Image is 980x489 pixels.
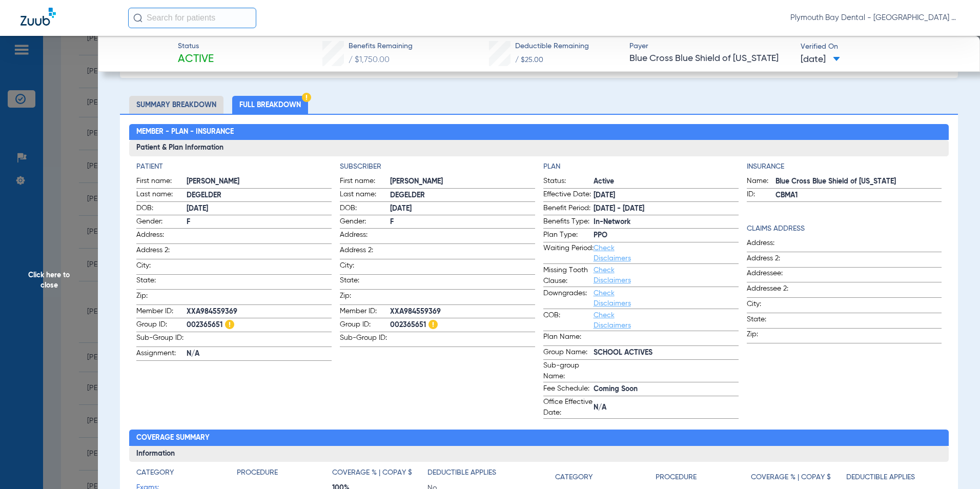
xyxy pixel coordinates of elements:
[340,161,535,172] h4: Subscriber
[543,397,594,418] span: Office Effective Date:
[594,244,631,262] a: Check Disclaimers
[390,307,535,317] span: XXA984559369
[555,472,593,483] h4: Category
[428,320,438,329] img: Hazard
[846,472,915,483] h4: Deductible Applies
[801,53,840,66] span: [DATE]
[340,203,390,215] span: DOB:
[747,176,775,188] span: Name:
[187,320,332,331] span: 002365651
[129,96,223,114] li: Summary Breakdown
[747,223,942,234] h4: Claims Address
[187,203,332,214] span: [DATE]
[129,446,949,462] h3: Information
[747,268,797,282] span: Addressee:
[349,56,390,64] span: / $1,750.00
[751,472,831,483] h4: Coverage % | Copay $
[136,275,187,289] span: State:
[390,190,535,201] span: DEGELDER
[543,189,594,201] span: Effective Date:
[136,176,187,188] span: First name:
[747,299,797,313] span: City:
[349,41,413,52] span: Benefits Remaining
[543,203,594,215] span: Benefit Period:
[594,402,739,413] span: N/A
[340,275,390,289] span: State:
[340,230,390,243] span: Address:
[136,230,187,243] span: Address:
[390,320,535,331] span: 002365651
[21,8,56,26] img: Zuub Logo
[129,140,949,156] h3: Patient & Plan Information
[340,189,390,201] span: Last name:
[929,440,980,489] iframe: Chat Widget
[594,176,739,187] span: Active
[543,230,594,242] span: Plan Type:
[187,190,332,201] span: DEGELDER
[332,467,412,478] h4: Coverage % | Copay $
[543,161,739,172] app-breakdown-title: Plan
[594,312,631,329] a: Check Disclaimers
[594,267,631,284] a: Check Disclaimers
[775,190,942,201] span: CBMA1
[747,283,797,297] span: Addressee 2:
[187,307,332,317] span: XXA984559369
[136,260,187,274] span: City:
[225,320,234,329] img: Hazard
[340,216,390,229] span: Gender:
[340,291,390,304] span: Zip:
[846,467,942,486] app-breakdown-title: Deductible Applies
[237,467,278,478] h4: Procedure
[187,176,332,187] span: [PERSON_NAME]
[543,310,594,331] span: COB:
[340,260,390,274] span: City:
[747,314,797,328] span: State:
[129,430,949,446] h2: Coverage Summary
[594,348,739,358] span: SCHOOL ACTIVES
[129,124,949,140] h2: Member - Plan - Insurance
[332,467,427,482] app-breakdown-title: Coverage % | Copay $
[187,349,332,359] span: N/A
[594,290,631,307] a: Check Disclaimers
[340,176,390,188] span: First name:
[629,41,792,52] span: Payer
[427,467,496,478] h4: Deductible Applies
[128,8,256,28] input: Search for patients
[390,217,535,228] span: F
[790,13,959,23] span: Plymouth Bay Dental - [GEOGRAPHIC_DATA] Dental
[543,347,594,359] span: Group Name:
[515,56,543,64] span: / $25.00
[136,333,187,347] span: Sub-Group ID:
[543,176,594,188] span: Status:
[136,319,187,332] span: Group ID:
[178,52,214,67] span: Active
[427,467,523,482] app-breakdown-title: Deductible Applies
[656,472,697,483] h4: Procedure
[133,13,142,23] img: Search Icon
[136,189,187,201] span: Last name:
[136,216,187,229] span: Gender:
[747,253,797,267] span: Address 2:
[232,96,308,114] li: Full Breakdown
[136,161,332,172] h4: Patient
[543,288,594,309] span: Downgrades:
[136,467,237,482] app-breakdown-title: Category
[136,291,187,304] span: Zip:
[237,467,332,482] app-breakdown-title: Procedure
[543,360,594,382] span: Sub-group Name:
[340,333,390,347] span: Sub-Group ID:
[555,467,656,486] app-breakdown-title: Category
[656,467,751,486] app-breakdown-title: Procedure
[543,332,594,345] span: Plan Name:
[747,238,797,252] span: Address:
[390,176,535,187] span: [PERSON_NAME]
[594,384,739,395] span: Coming Soon
[340,306,390,318] span: Member ID:
[801,42,963,52] span: Verified On
[543,383,594,396] span: Fee Schedule:
[178,41,214,52] span: Status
